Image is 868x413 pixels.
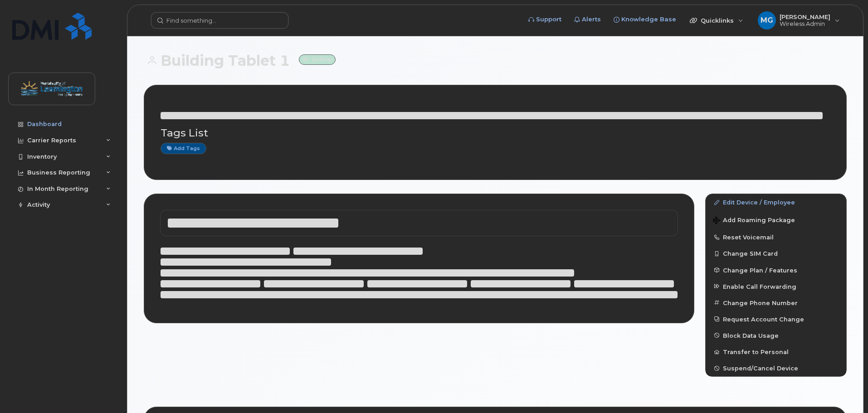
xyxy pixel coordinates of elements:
span: Add Roaming Package [713,217,795,225]
small: Active [299,54,336,65]
button: Enable Call Forwarding [706,278,846,295]
button: Add Roaming Package [706,210,846,229]
button: Change Phone Number [706,295,846,311]
button: Change Plan / Features [706,262,846,278]
button: Block Data Usage [706,327,846,344]
button: Request Account Change [706,311,846,327]
a: Add tags [161,143,206,154]
button: Suspend/Cancel Device [706,360,846,376]
span: Change Plan / Features [723,267,797,273]
span: Suspend/Cancel Device [723,365,798,372]
span: Enable Call Forwarding [723,283,796,290]
h3: Tags List [161,127,830,139]
button: Change SIM Card [706,245,846,262]
a: Edit Device / Employee [706,194,846,210]
button: Transfer to Personal [706,344,846,360]
h1: Building Tablet 1 [144,53,847,68]
button: Reset Voicemail [706,229,846,245]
